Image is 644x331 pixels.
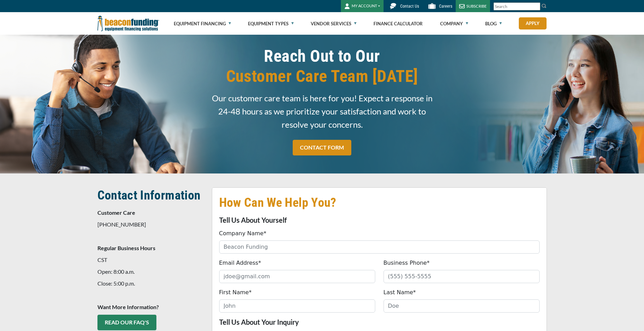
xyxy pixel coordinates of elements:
a: Clear search text [533,4,539,9]
input: John [219,299,375,313]
input: Doe [384,299,540,313]
p: CST [97,256,204,264]
input: Beacon Funding [219,240,540,254]
a: Company [440,12,468,35]
a: CONTACT FORM [293,140,351,155]
p: Tell Us About Your Inquiry [219,318,540,326]
a: Finance Calculator [373,12,423,35]
h2: Contact Information [97,187,204,203]
label: Last Name* [384,288,416,297]
p: Tell Us About Yourself [219,216,540,224]
label: Business Phone* [384,259,430,267]
strong: Want More Information? [97,304,159,310]
a: Vendor Services [311,12,357,35]
img: Beacon Funding Corporation logo [97,12,159,35]
label: Company Name* [219,229,266,238]
h1: Reach Out to Our [212,46,432,86]
img: Search [541,3,547,9]
input: jdoe@gmail.com [219,270,375,283]
h2: How Can We Help You? [219,195,540,211]
p: [PHONE_NUMBER] [97,220,204,229]
a: Equipment Financing [174,12,231,35]
input: Search [493,2,540,10]
span: Contact Us [400,4,419,9]
span: Careers [439,4,452,9]
a: Apply [519,17,547,29]
span: Customer Care Team [DATE] [212,66,432,86]
a: READ OUR FAQ's [97,315,156,330]
a: Blog [485,12,502,35]
label: Email Address* [219,259,261,267]
strong: Customer Care [97,209,135,216]
span: Our customer care team is here for you! Expect a response in 24-48 hours as we prioritize your sa... [212,92,432,131]
p: Close: 5:00 p.m. [97,279,204,288]
input: (555) 555-5555 [384,270,540,283]
strong: Regular Business Hours [97,245,155,251]
a: Equipment Types [248,12,294,35]
label: First Name* [219,288,252,297]
p: Open: 8:00 a.m. [97,268,204,276]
